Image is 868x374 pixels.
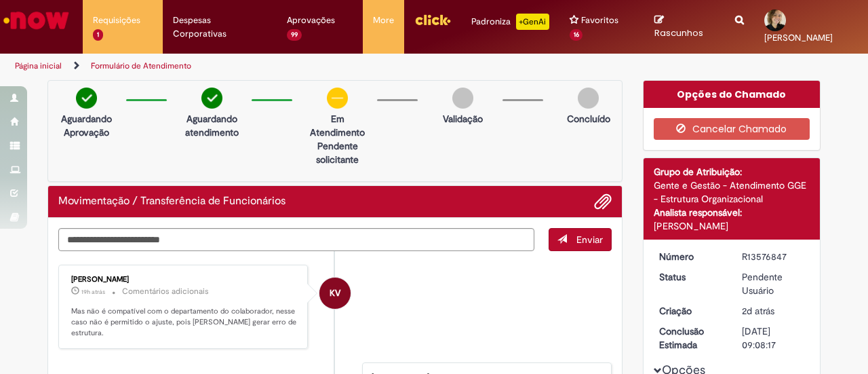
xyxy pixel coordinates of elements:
span: 99 [287,29,302,41]
div: [PERSON_NAME] [654,219,810,233]
img: circle-minus.png [327,88,348,109]
h2: Movimentação / Transferência de Funcionários Histórico de tíquete [58,195,285,208]
p: Aguardando atendimento [179,112,245,139]
p: Validação [443,112,483,126]
button: Adicionar anexos [594,193,612,210]
span: 19h atrás [81,288,105,296]
p: Mas não é compatível com o departamento do colaborador, nesse caso não é permitido o ajuste, pois... [71,306,297,338]
a: Rascunhos [654,14,715,39]
div: Padroniza [471,14,549,30]
p: Concluído [567,112,610,126]
div: R13576847 [742,250,805,263]
img: check-circle-green.png [76,88,97,109]
dt: Conclusão Estimada [649,324,732,352]
p: +GenAi [516,14,549,30]
div: 29/09/2025 13:27:58 [742,304,805,318]
a: Página inicial [15,60,62,71]
div: Opções do Chamado [644,81,821,108]
img: ServiceNow [1,7,71,34]
img: click_logo_yellow_360x200.png [414,10,451,30]
span: 2d atrás [742,305,774,317]
time: 29/09/2025 13:27:58 [742,305,774,317]
span: 1 [93,29,103,41]
small: Comentários adicionais [122,286,209,297]
dt: Número [649,250,732,263]
ul: Trilhas de página [10,54,568,79]
button: Cancelar Chamado [654,118,810,140]
span: Enviar [576,233,603,246]
span: Requisições [93,14,140,27]
div: [PERSON_NAME] [71,276,297,284]
span: Aprovações [287,14,335,27]
span: More [373,14,394,27]
p: Aguardando Aprovação [54,112,119,139]
div: Karine Vieira [319,278,351,309]
dt: Status [649,270,732,284]
div: [DATE] 09:08:17 [742,324,805,352]
span: Rascunhos [654,26,703,39]
a: Formulário de Atendimento [91,60,191,71]
span: [PERSON_NAME] [764,32,833,43]
span: KV [330,277,340,310]
span: 16 [570,29,583,41]
textarea: Digite sua mensagem aqui... [58,228,534,250]
img: check-circle-green.png [201,88,222,109]
span: Despesas Corporativas [173,14,267,41]
p: Pendente solicitante [304,139,370,166]
img: img-circle-grey.png [452,88,473,109]
div: Gente e Gestão - Atendimento GGE - Estrutura Organizacional [654,179,810,206]
p: Em Atendimento [304,112,370,139]
span: Favoritos [581,14,618,27]
div: Grupo de Atribuição: [654,165,810,179]
div: Analista responsável: [654,206,810,219]
button: Enviar [549,228,612,251]
img: img-circle-grey.png [578,88,599,109]
div: Pendente Usuário [742,270,805,297]
dt: Criação [649,304,732,318]
time: 30/09/2025 15:13:58 [81,288,105,296]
